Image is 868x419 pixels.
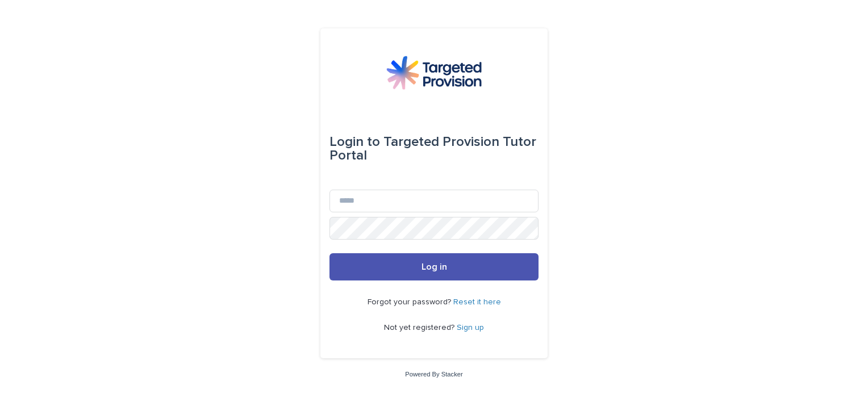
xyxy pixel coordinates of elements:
[457,324,484,332] a: Sign up
[422,262,447,271] span: Log in
[329,253,539,280] button: Log in
[386,56,482,90] img: M5nRWzHhSzIhMunXDL62
[405,371,462,378] a: Powered By Stacker
[384,324,457,332] span: Not yet registered?
[329,126,539,171] div: Targeted Provision Tutor Portal
[329,135,380,149] span: Login to
[453,298,501,306] a: Reset it here
[368,298,453,306] span: Forgot your password?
